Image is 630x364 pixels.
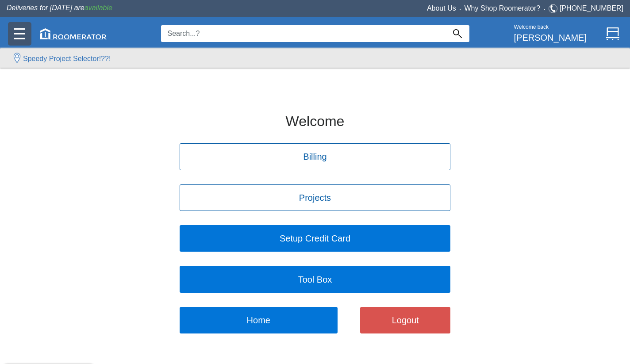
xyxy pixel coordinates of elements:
img: roomerator-logo.svg [40,28,107,39]
button: Tool Box [180,266,451,292]
span: • [456,8,465,11]
img: Search_Icon.svg [453,29,462,38]
input: Search...? [161,25,446,42]
img: Cart.svg [606,27,619,40]
button: Billing [180,143,451,170]
button: Setup Credit Card [180,225,451,252]
a: Why Shop Roomerator? [465,4,541,12]
label: Speedy Project Selector!??! [23,54,111,64]
button: Projects [180,184,451,211]
span: • [540,8,549,11]
button: Logout [360,307,450,333]
img: Categories.svg [14,28,25,39]
a: [PHONE_NUMBER] [560,4,623,12]
h2: Welcome [111,114,518,129]
a: About Us [427,4,456,12]
span: available [85,4,112,11]
span: Deliveries for [DATE] are [7,4,112,11]
img: Telephone.svg [549,3,560,14]
button: Home [180,307,338,333]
